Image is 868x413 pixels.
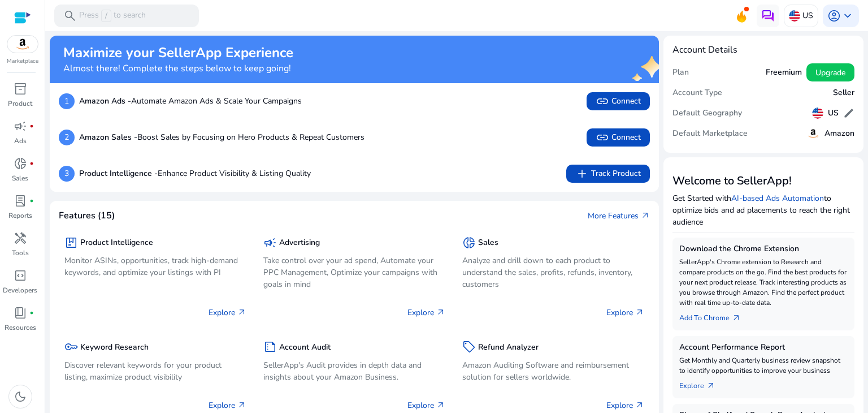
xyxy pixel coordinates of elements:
span: dark_mode [14,390,27,403]
p: Explore [407,399,445,411]
h3: Welcome to SellerApp! [672,174,854,188]
span: search [63,9,77,23]
h5: Plan [672,68,689,78]
b: Product Intelligence - [79,168,158,179]
p: Discover relevant keywords for your product listing, maximize product visibility [64,359,246,383]
h5: Default Geography [672,109,742,118]
span: handyman [14,231,27,245]
p: Amazon Auditing Software and reimbursement solution for sellers worldwide. [462,359,644,383]
p: Get Monthly and Quarterly business review snapshot to identify opportunities to improve your busi... [679,355,848,376]
img: us.svg [789,10,800,21]
a: AI-based Ads Automation [731,193,824,204]
p: Product [8,98,32,109]
b: Amazon Ads - [79,96,131,106]
p: US [802,6,813,25]
p: Boost Sales by Focusing on Hero Products & Repeat Customers [79,131,364,143]
p: Get Started with to optimize bids and ad placements to reach the right audience [672,192,854,228]
p: Analyze and drill down to each product to understand the sales, profits, refunds, inventory, cust... [462,255,644,290]
p: Reports [8,210,32,221]
span: account_circle [827,9,841,23]
p: Marketplace [7,57,38,66]
p: Explore [407,307,445,319]
h5: Advertising [279,238,320,248]
span: Connect [596,131,641,144]
h5: Account Audit [279,343,331,352]
p: Take control over your ad spend, Automate your PPC Management, Optimize your campaigns with goals... [263,255,445,290]
img: amazon.svg [7,36,38,53]
button: linkConnect [587,128,650,147]
span: lab_profile [14,194,27,208]
span: arrow_outward [436,308,445,317]
h5: Amazon [824,129,854,139]
p: Developers [3,285,37,295]
p: Explore [209,307,246,319]
span: edit [843,107,854,119]
p: Ads [14,136,27,146]
span: arrow_outward [635,308,644,317]
a: More Featuresarrow_outward [588,210,650,222]
span: arrow_outward [237,401,246,410]
p: Press to search [79,10,146,22]
h5: US [828,109,839,118]
span: link [596,131,609,144]
h5: Account Type [672,88,722,98]
p: Resources [5,322,36,333]
h5: Refund Analyzer [478,343,539,352]
button: linkConnect [587,92,650,110]
h4: Features (15) [59,210,115,221]
span: link [596,94,609,108]
p: Enhance Product Visibility & Listing Quality [79,167,311,179]
span: arrow_outward [706,381,715,390]
a: Add To Chrome [679,308,750,324]
span: arrow_outward [732,313,741,322]
span: inventory_2 [14,82,27,96]
span: fiber_manual_record [29,161,34,166]
span: keyboard_arrow_down [841,9,854,23]
img: us.svg [812,107,823,119]
img: amazon.svg [806,127,820,140]
p: Automate Amazon Ads & Scale Your Campaigns [79,95,302,107]
button: Upgrade [806,63,854,81]
span: arrow_outward [641,211,650,220]
h5: Product Intelligence [80,238,153,248]
a: Explorearrow_outward [679,376,724,392]
span: donut_small [462,236,476,249]
span: campaign [263,236,277,249]
span: Upgrade [815,67,845,79]
span: Connect [596,94,641,108]
p: Explore [209,399,246,411]
p: Explore [606,399,644,411]
b: Amazon Sales - [79,132,137,143]
span: book_4 [14,306,27,320]
span: package [64,236,78,249]
p: SellerApp's Chrome extension to Research and compare products on the go. Find the best products f... [679,257,848,308]
h5: Default Marketplace [672,129,748,139]
p: 1 [59,93,75,109]
span: campaign [14,119,27,133]
h5: Keyword Research [80,343,149,352]
p: Tools [12,248,29,258]
h2: Maximize your SellerApp Experience [63,45,293,61]
span: fiber_manual_record [29,124,34,128]
p: 2 [59,130,75,145]
h5: Sales [478,238,498,248]
span: arrow_outward [635,401,644,410]
p: Sales [12,173,28,183]
button: addTrack Product [566,165,650,183]
p: 3 [59,166,75,182]
span: add [575,167,589,180]
span: arrow_outward [237,308,246,317]
p: Monitor ASINs, opportunities, track high-demand keywords, and optimize your listings with PI [64,255,246,278]
p: Explore [606,307,644,319]
span: arrow_outward [436,401,445,410]
h5: Download the Chrome Extension [679,244,848,254]
span: / [101,10,111,22]
span: key [64,340,78,354]
h4: Account Details [672,45,737,55]
h5: Account Performance Report [679,343,848,352]
span: summarize [263,340,277,354]
h5: Seller [833,88,854,98]
span: fiber_manual_record [29,199,34,203]
span: sell [462,340,476,354]
span: Track Product [575,167,641,180]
